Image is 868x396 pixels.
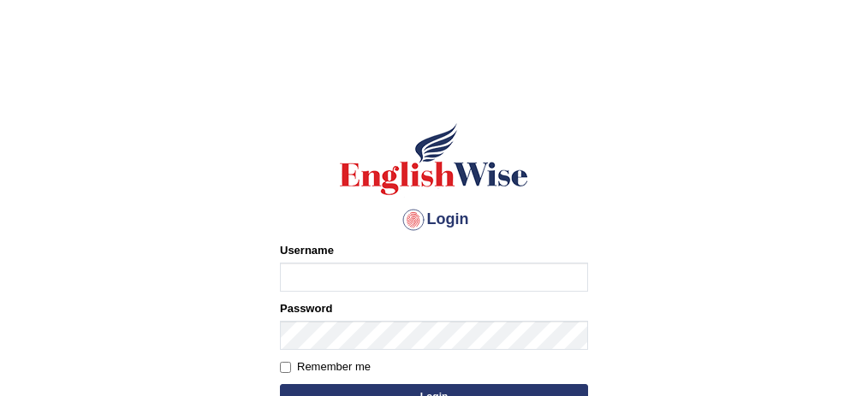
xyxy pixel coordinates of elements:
[280,362,291,373] input: Remember me
[280,358,371,375] label: Remember me
[280,300,332,316] label: Password
[336,121,532,198] img: Logo of English Wise sign in for intelligent practice with AI
[280,206,588,233] h4: Login
[280,242,334,258] label: Username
